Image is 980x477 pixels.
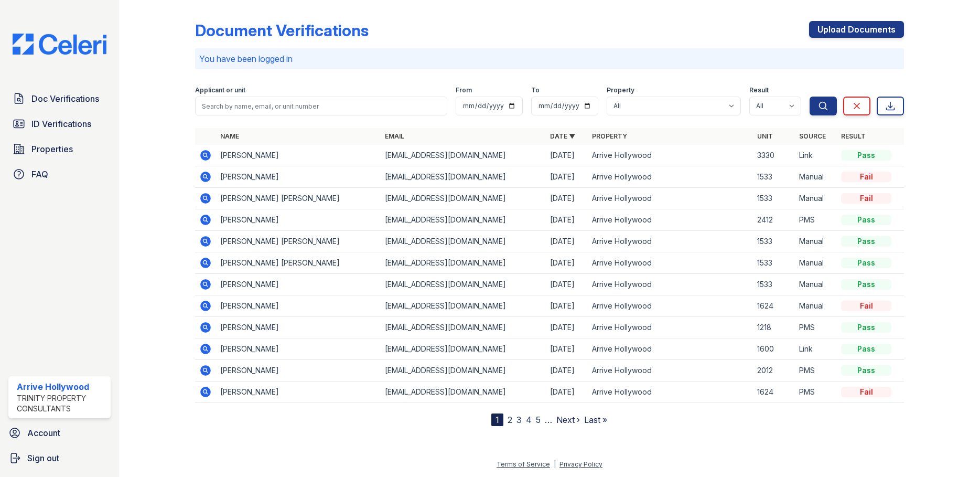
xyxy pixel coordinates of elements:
[588,338,753,360] td: Arrive Hollywood
[588,381,753,403] td: Arrive Hollywood
[381,295,546,317] td: [EMAIL_ADDRESS][DOMAIN_NAME]
[216,209,381,231] td: [PERSON_NAME]
[795,360,837,381] td: PMS
[795,145,837,166] td: Link
[753,360,795,381] td: 2012
[4,422,115,443] a: Account
[584,415,607,425] a: Last »
[588,231,753,252] td: Arrive Hollywood
[753,295,795,317] td: 1624
[588,145,753,166] td: Arrive Hollywood
[795,209,837,231] td: PMS
[588,317,753,338] td: Arrive Hollywood
[753,209,795,231] td: 2412
[216,252,381,274] td: [PERSON_NAME] [PERSON_NAME]
[841,344,891,354] div: Pass
[31,118,91,130] span: ID Verifications
[556,415,580,425] a: Next ›
[195,86,245,94] label: Applicant or unit
[220,132,239,140] a: Name
[381,317,546,338] td: [EMAIL_ADDRESS][DOMAIN_NAME]
[381,381,546,403] td: [EMAIL_ADDRESS][DOMAIN_NAME]
[753,166,795,188] td: 1533
[795,338,837,360] td: Link
[546,145,588,166] td: [DATE]
[381,188,546,209] td: [EMAIL_ADDRESS][DOMAIN_NAME]
[841,387,891,397] div: Fail
[8,88,111,109] a: Doc Verifications
[4,448,115,469] a: Sign out
[841,301,891,311] div: Fail
[795,274,837,295] td: Manual
[841,132,866,140] a: Result
[31,143,73,155] span: Properties
[536,415,541,425] a: 5
[216,360,381,381] td: [PERSON_NAME]
[546,231,588,252] td: [DATE]
[795,295,837,317] td: Manual
[216,188,381,209] td: [PERSON_NAME] [PERSON_NAME]
[749,86,769,94] label: Result
[841,215,891,225] div: Pass
[841,236,891,247] div: Pass
[546,317,588,338] td: [DATE]
[753,252,795,274] td: 1533
[795,252,837,274] td: Manual
[753,317,795,338] td: 1218
[216,231,381,252] td: [PERSON_NAME] [PERSON_NAME]
[546,381,588,403] td: [DATE]
[559,460,602,468] a: Privacy Policy
[8,164,111,185] a: FAQ
[588,360,753,381] td: Arrive Hollywood
[546,188,588,209] td: [DATE]
[554,460,556,468] div: |
[8,139,111,160] a: Properties
[588,252,753,274] td: Arrive Hollywood
[841,258,891,268] div: Pass
[216,166,381,188] td: [PERSON_NAME]
[753,381,795,403] td: 1624
[936,435,970,467] iframe: chat widget
[809,21,904,38] a: Upload Documents
[531,86,540,94] label: To
[381,360,546,381] td: [EMAIL_ADDRESS][DOMAIN_NAME]
[526,415,532,425] a: 4
[491,414,503,426] div: 1
[588,166,753,188] td: Arrive Hollywood
[799,132,826,140] a: Source
[27,452,59,464] span: Sign out
[195,21,369,40] div: Document Verifications
[381,166,546,188] td: [EMAIL_ADDRESS][DOMAIN_NAME]
[753,338,795,360] td: 1600
[588,209,753,231] td: Arrive Hollywood
[199,52,900,65] p: You have been logged in
[216,295,381,317] td: [PERSON_NAME]
[216,274,381,295] td: [PERSON_NAME]
[216,145,381,166] td: [PERSON_NAME]
[546,252,588,274] td: [DATE]
[546,338,588,360] td: [DATE]
[456,86,472,94] label: From
[27,427,60,439] span: Account
[545,414,552,426] span: …
[550,132,575,140] a: Date ▼
[381,209,546,231] td: [EMAIL_ADDRESS][DOMAIN_NAME]
[841,365,891,376] div: Pass
[588,274,753,295] td: Arrive Hollywood
[841,172,891,182] div: Fail
[31,168,48,181] span: FAQ
[381,338,546,360] td: [EMAIL_ADDRESS][DOMAIN_NAME]
[795,317,837,338] td: PMS
[546,274,588,295] td: [DATE]
[216,381,381,403] td: [PERSON_NAME]
[546,166,588,188] td: [DATE]
[508,415,512,425] a: 2
[841,193,891,204] div: Fail
[588,188,753,209] td: Arrive Hollywood
[17,393,106,414] div: Trinity Property Consultants
[757,132,773,140] a: Unit
[195,97,448,115] input: Search by name, email, or unit number
[753,188,795,209] td: 1533
[841,322,891,333] div: Pass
